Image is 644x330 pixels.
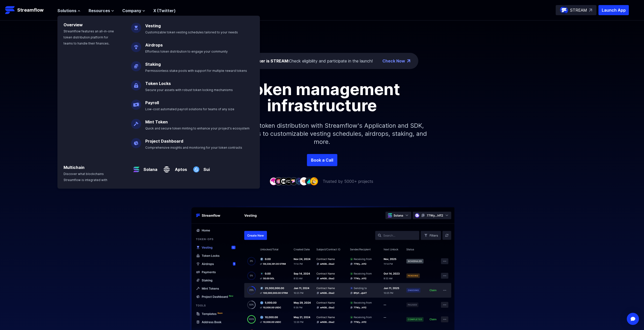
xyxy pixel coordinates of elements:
[131,134,141,148] img: Project Dashboard
[323,178,373,184] p: Trusted by 5000+ projects
[161,160,172,174] img: Aptos
[213,114,431,154] p: Simplify your token distribution with Streamflow's Application and SDK, offering access to custom...
[131,115,141,129] img: Mint Token
[145,50,228,53] span: Effortless token distribution to engage your community
[89,8,110,14] span: Resources
[191,160,201,174] img: Sui
[145,42,163,48] a: Airdrops
[560,6,568,14] img: streamflow-logo-circle.png
[280,177,288,185] img: company-3
[131,57,141,71] img: Staking
[208,81,436,114] h1: Token management infrastructure
[5,5,15,15] img: Streamflow Logo
[131,19,141,33] img: Vesting
[145,119,168,124] a: Mint Token
[64,29,114,45] span: Streamflow features an all-in-one token distribution platform for teams to handle their finances.
[570,7,587,13] p: STREAM
[141,162,157,172] a: Solana
[131,38,141,52] img: Airdrops
[145,62,161,67] a: Staking
[201,162,210,172] a: Sui
[131,160,141,174] img: Solana
[307,154,337,166] a: Book a Call
[89,8,114,14] button: Resources
[172,162,187,172] a: Aptos
[382,58,405,64] a: Check Now
[244,58,373,64] div: Check eligibility and participate in the launch!
[122,8,141,14] span: Company
[64,165,85,170] a: Multichain
[57,8,76,14] span: Solutions
[57,8,80,14] button: Solutions
[285,177,293,185] img: company-4
[407,59,410,62] img: top-right-arrow.png
[5,5,52,15] a: Streamflow
[17,7,44,14] p: Streamflow
[145,139,183,144] a: Project Dashboard
[627,313,639,325] div: Open Intercom Messenger
[145,81,171,86] a: Token Locks
[145,146,242,149] span: Comprehensive insights and monitoring for your token contracts
[64,22,83,27] a: Overview
[300,177,308,185] img: company-7
[589,9,592,12] img: top-right-arrow.svg
[145,126,250,130] span: Quick and secure token minting to enhance your project's ecosystem
[598,5,629,15] button: Launch App
[122,8,145,14] button: Company
[145,107,234,111] span: Low-cost automated payroll solutions for teams of any size
[145,100,159,105] a: Payroll
[244,58,289,63] span: The ticker is STREAM:
[145,30,238,34] span: Customizable token vesting schedules tailored to your needs
[64,172,107,182] span: Discover what blockchains Streamflow is integrated with
[145,23,161,28] a: Vesting
[145,88,233,92] span: Secure your assets with robust token locking mechanisms
[556,5,596,15] a: STREAM
[295,177,303,185] img: company-6
[310,177,318,185] img: company-9
[269,177,278,185] img: company-1
[153,8,176,13] a: X (Twitter)
[131,96,141,110] img: Payroll
[131,76,141,91] img: Token Locks
[275,177,283,185] img: company-2
[305,177,313,185] img: company-8
[290,177,298,185] img: company-5
[145,69,247,73] span: Permissionless stake pools with support for multiple reward tokens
